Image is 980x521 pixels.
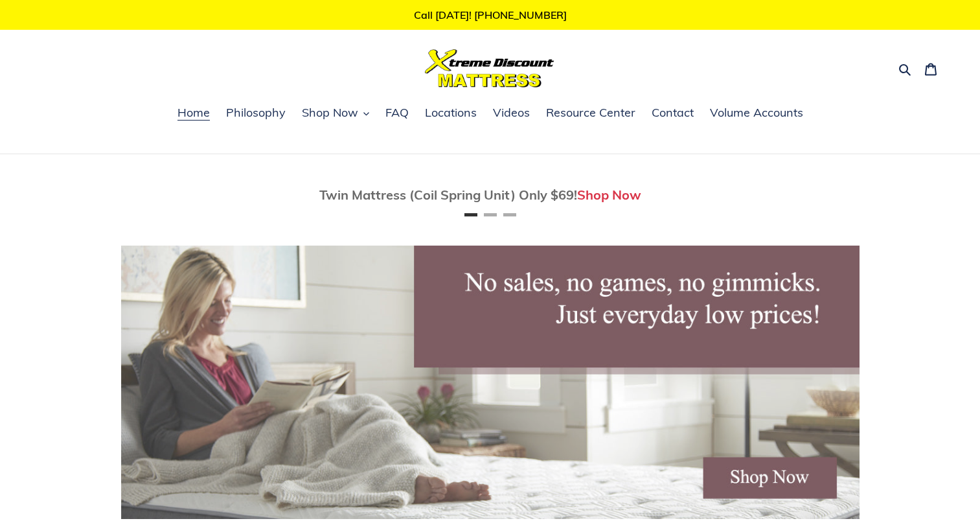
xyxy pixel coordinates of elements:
[177,105,210,121] span: Home
[486,104,536,123] a: Videos
[503,213,516,216] button: Page 3
[546,105,635,121] span: Resource Center
[220,104,292,123] a: Philosophy
[425,105,477,121] span: Locations
[226,105,286,121] span: Philosophy
[302,105,358,121] span: Shop Now
[425,49,554,87] img: Xtreme Discount Mattress
[577,187,641,203] a: Shop Now
[379,104,415,123] a: FAQ
[645,104,700,123] a: Contact
[385,105,409,121] span: FAQ
[121,246,860,519] img: herobannermay2022-1652879215306_1200x.jpg
[295,104,376,123] button: Shop Now
[493,105,530,121] span: Videos
[540,104,642,123] a: Resource Center
[418,104,483,123] a: Locations
[171,104,216,123] a: Home
[652,105,694,121] span: Contact
[484,213,497,216] button: Page 2
[703,104,810,123] a: Volume Accounts
[319,187,577,203] span: Twin Mattress (Coil Spring Unit) Only $69!
[464,213,477,216] button: Page 1
[710,105,803,121] span: Volume Accounts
